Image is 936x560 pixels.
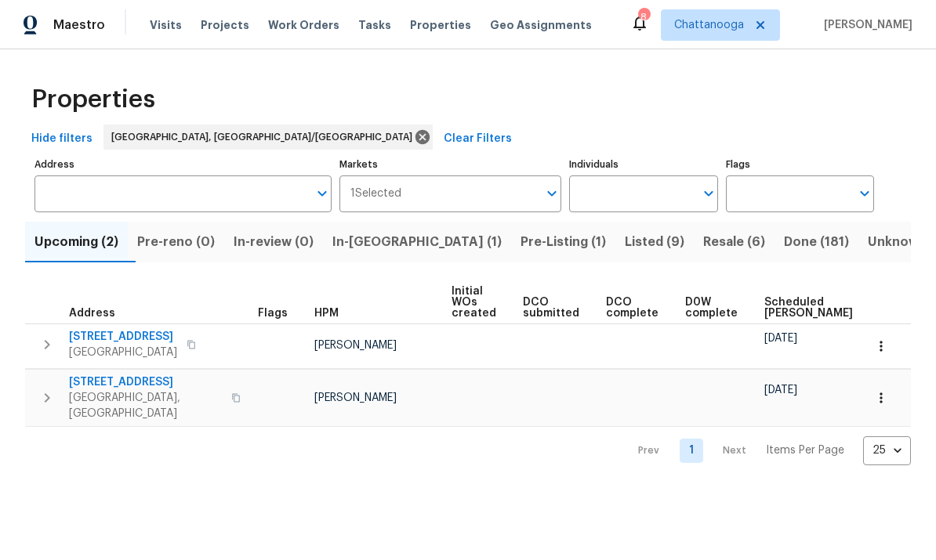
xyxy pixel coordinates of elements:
[784,231,849,253] span: Done (181)
[34,231,118,253] span: Upcoming (2)
[766,443,844,458] p: Items Per Page
[444,129,512,149] span: Clear Filters
[623,436,911,465] nav: Pagination Navigation
[34,160,332,169] label: Address
[69,345,177,360] span: [GEOGRAPHIC_DATA]
[674,17,744,33] span: Chattanooga
[764,385,797,396] span: [DATE]
[53,17,105,33] span: Maestro
[863,430,911,471] div: 25
[311,182,333,204] button: Open
[523,297,579,319] span: DCO submitted
[625,231,684,253] span: Listed (9)
[521,231,606,253] span: Pre-Listing (1)
[268,17,339,33] span: Work Orders
[31,129,93,149] span: Hide filters
[680,439,703,463] a: Goto page 1
[358,20,391,31] span: Tasks
[69,390,222,421] span: [GEOGRAPHIC_DATA], [GEOGRAPHIC_DATA]
[685,297,738,319] span: D0W complete
[410,17,471,33] span: Properties
[137,231,215,253] span: Pre-reno (0)
[31,92,155,107] span: Properties
[541,182,563,204] button: Open
[339,160,562,169] label: Markets
[332,231,502,253] span: In-[GEOGRAPHIC_DATA] (1)
[111,129,419,145] span: [GEOGRAPHIC_DATA], [GEOGRAPHIC_DATA]/[GEOGRAPHIC_DATA]
[150,17,182,33] span: Visits
[258,308,288,319] span: Flags
[698,182,720,204] button: Open
[350,187,401,201] span: 1 Selected
[726,160,874,169] label: Flags
[818,17,912,33] span: [PERSON_NAME]
[314,340,397,351] span: [PERSON_NAME]
[69,308,115,319] span: Address
[201,17,249,33] span: Projects
[103,125,433,150] div: [GEOGRAPHIC_DATA], [GEOGRAPHIC_DATA]/[GEOGRAPHIC_DATA]
[69,329,177,345] span: [STREET_ADDRESS]
[25,125,99,154] button: Hide filters
[314,392,397,403] span: [PERSON_NAME]
[606,297,658,319] span: DCO complete
[452,286,496,319] span: Initial WOs created
[764,333,797,344] span: [DATE]
[314,308,339,319] span: HPM
[234,231,314,253] span: In-review (0)
[854,182,876,204] button: Open
[703,231,765,253] span: Resale (6)
[69,374,222,390] span: [STREET_ADDRESS]
[437,125,518,154] button: Clear Filters
[569,160,717,169] label: Individuals
[638,9,649,25] div: 8
[764,297,853,319] span: Scheduled [PERSON_NAME]
[490,17,592,33] span: Geo Assignments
